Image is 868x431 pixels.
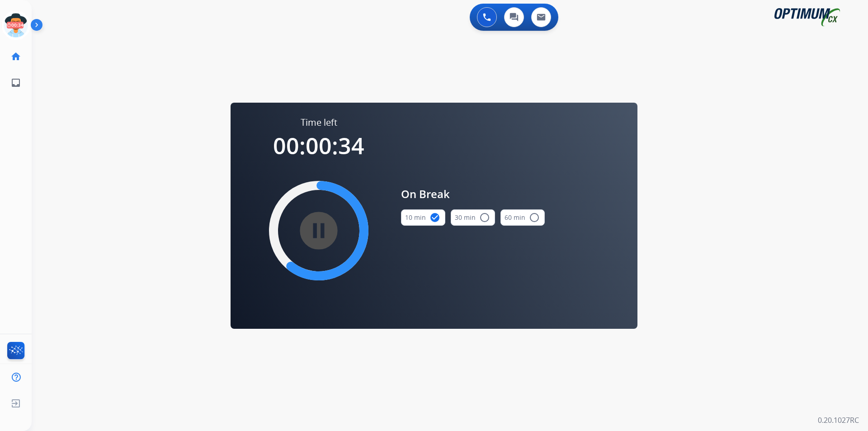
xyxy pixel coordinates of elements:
[500,209,545,226] button: 60 min
[401,186,545,202] span: On Break
[401,209,445,226] button: 10 min
[429,212,440,223] mat-icon: check_circle
[479,212,490,223] mat-icon: radio_button_unchecked
[10,51,21,62] mat-icon: home
[818,415,859,426] p: 0.20.1027RC
[313,225,324,236] mat-icon: pause_circle_filled
[273,130,364,161] span: 00:00:34
[301,116,337,129] span: Time left
[529,212,540,223] mat-icon: radio_button_unchecked
[451,209,495,226] button: 30 min
[10,77,21,88] mat-icon: inbox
